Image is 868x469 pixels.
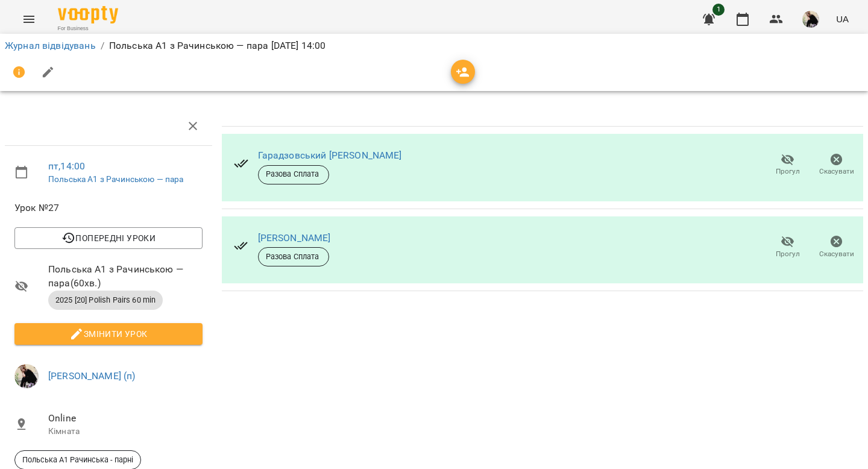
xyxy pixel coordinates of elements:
[48,160,85,172] a: пт , 14:00
[812,148,861,182] button: Скасувати
[14,323,203,345] button: Змінити урок
[831,8,854,30] button: UA
[819,249,854,259] span: Скасувати
[258,232,331,244] a: [PERSON_NAME]
[14,5,43,34] button: Menu
[48,411,203,426] span: Online
[14,201,203,215] span: Урок №27
[24,327,193,341] span: Змінити урок
[763,230,812,264] button: Прогул
[24,231,193,245] span: Попередні уроки
[14,364,39,388] img: 0c6ed0329b7ca94bd5cec2515854a76a.JPG
[14,227,203,249] button: Попередні уроки
[259,169,329,180] span: Разова Сплата
[101,39,104,53] li: /
[776,166,800,177] span: Прогул
[48,174,184,184] a: Польська А1 з Рачинською — пара
[48,295,163,306] span: 2025 [20] Polish Pairs 60 min
[812,230,861,264] button: Скасувати
[48,262,203,291] span: Польська А1 з Рачинською — пара ( 60 хв. )
[58,25,118,33] span: For Business
[802,11,819,28] img: 0c6ed0329b7ca94bd5cec2515854a76a.JPG
[15,455,140,465] span: Польська А1 Рачинська - парні
[712,4,725,16] span: 1
[836,13,849,25] span: UA
[763,148,812,182] button: Прогул
[5,39,863,53] nav: breadcrumb
[819,166,854,177] span: Скасувати
[776,249,800,259] span: Прогул
[48,370,136,382] a: [PERSON_NAME] (п)
[48,426,203,438] p: Кімната
[5,40,96,51] a: Журнал відвідувань
[58,6,118,24] img: Voopty Logo
[259,251,329,262] span: Разова Сплата
[109,39,326,53] p: Польська А1 з Рачинською — пара [DATE] 14:00
[258,150,402,161] a: Гарадзовський [PERSON_NAME]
